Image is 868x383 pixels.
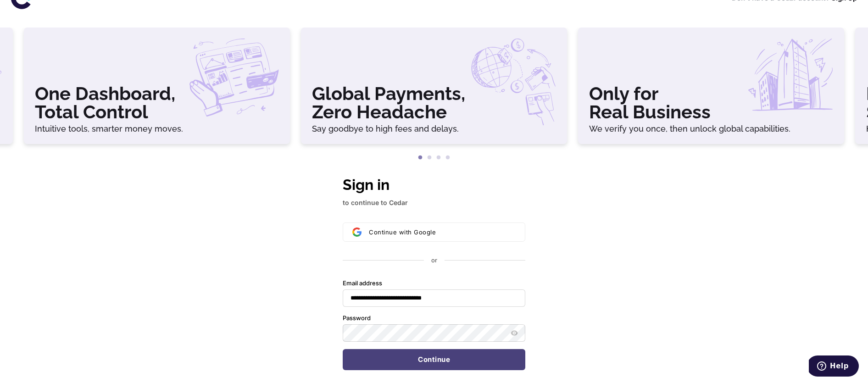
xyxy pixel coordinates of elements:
button: Continue [343,349,525,370]
p: or [431,256,437,265]
button: Show password [509,327,520,339]
h6: We verify you once, then unlock global capabilities. [589,125,833,133]
h3: One Dashboard, Total Control [35,84,279,121]
label: Password [343,314,371,322]
button: 1 [416,153,425,162]
h3: Only for Real Business [589,84,833,121]
button: 4 [443,153,452,162]
h1: Sign in [343,174,525,196]
h6: Say goodbye to high fees and delays. [312,125,556,133]
button: 3 [434,153,443,162]
h3: Global Payments, Zero Headache [312,84,556,121]
button: 2 [425,153,434,162]
h6: Intuitive tools, smarter money moves. [35,125,279,133]
img: Sign in with Google [352,228,362,237]
button: Sign in with GoogleContinue with Google [343,222,525,242]
label: Email address [343,279,382,288]
iframe: Opens a widget where you can find more information [809,355,859,378]
span: Continue with Google [369,228,436,236]
p: to continue to Cedar [343,198,525,208]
